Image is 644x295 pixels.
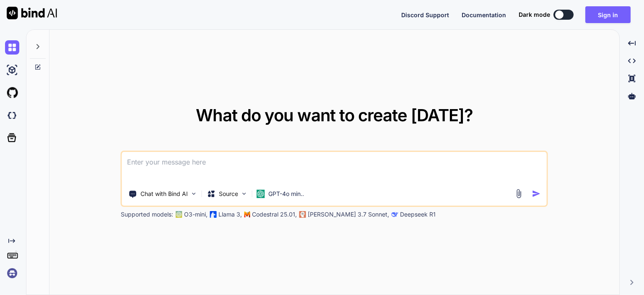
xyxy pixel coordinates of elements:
img: GPT-4o mini [257,190,265,198]
img: Pick Models [241,190,248,197]
img: Mistral-AI [244,211,250,217]
p: Supported models: [121,210,173,219]
img: signin [5,266,19,280]
img: GPT-4 [176,211,182,218]
img: Pick Tools [190,190,197,197]
span: Documentation [462,11,506,18]
p: Llama 3, [218,210,242,219]
p: Deepseek R1 [400,210,436,219]
p: Source [219,190,238,198]
p: O3-mini, [184,210,208,219]
p: GPT-4o min.. [268,190,304,198]
p: Codestral 25.01, [252,210,297,219]
button: Sign in [585,6,631,23]
span: Dark mode [519,10,550,19]
span: Discord Support [401,11,449,18]
img: attachment [514,189,524,198]
button: Documentation [462,10,506,19]
img: githubLight [5,86,19,100]
span: What do you want to create [DATE]? [196,105,473,125]
img: claude [299,211,306,218]
img: chat [5,40,19,55]
p: [PERSON_NAME] 3.7 Sonnet, [308,210,389,219]
p: Chat with Bind AI [140,190,188,198]
img: darkCloudIdeIcon [5,108,19,123]
img: ai-studio [5,63,19,77]
img: icon [532,189,541,198]
button: Discord Support [401,10,449,19]
img: claude [392,211,398,218]
img: Llama2 [210,211,217,218]
img: Bind AI [7,7,57,19]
